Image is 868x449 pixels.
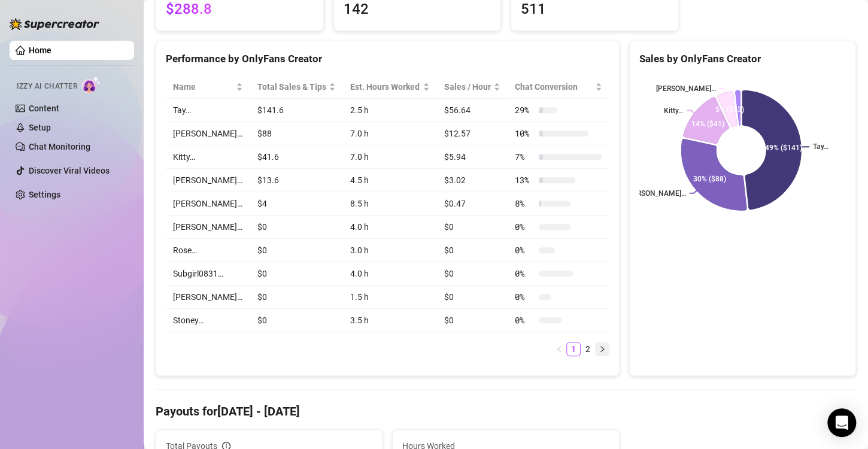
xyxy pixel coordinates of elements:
td: $141.6 [250,99,344,122]
a: 1 [567,342,580,356]
td: Tay️… [166,99,250,122]
li: Previous Page [552,342,566,356]
td: Kitty… [166,145,250,169]
td: $0 [437,309,508,332]
span: Izzy AI Chatter [17,81,77,92]
td: $56.64 [437,99,508,122]
span: 0 % [515,220,534,233]
span: Name [173,80,233,93]
td: $0.47 [437,192,508,216]
td: $13.6 [250,169,344,192]
div: Performance by OnlyFans Creator [166,51,609,67]
text: [PERSON_NAME]… [626,189,685,198]
span: Total Sales & Tips [257,80,327,93]
td: $0 [250,216,344,239]
td: $12.57 [437,122,508,145]
div: Sales by OnlyFans Creator [639,51,846,67]
img: AI Chatter [82,76,101,93]
div: Open Intercom Messenger [827,408,856,437]
text: [PERSON_NAME]… [655,84,715,93]
span: Sales / Hour [444,80,491,93]
td: 7.0 h [343,122,437,145]
span: 10 % [515,127,534,140]
span: 0 % [515,290,534,304]
li: 1 [566,342,581,356]
td: $3.02 [437,169,508,192]
span: 7 % [515,150,534,163]
td: 4.5 h [343,169,437,192]
td: $0 [250,239,344,262]
td: $0 [437,216,508,239]
li: Next Page [595,342,609,356]
th: Chat Conversion [508,75,609,99]
a: Content [29,104,59,113]
td: [PERSON_NAME]… [166,169,250,192]
span: 29 % [515,104,534,117]
td: Stoney… [166,309,250,332]
a: Settings [29,190,60,199]
img: logo-BBDzfeDw.svg [10,18,99,30]
th: Name [166,75,250,99]
td: [PERSON_NAME]… [166,192,250,216]
li: 2 [581,342,595,356]
h4: Payouts for [DATE] - [DATE] [156,403,856,420]
td: 3.5 h [343,309,437,332]
td: 8.5 h [343,192,437,216]
td: $5.94 [437,145,508,169]
a: 2 [581,342,594,356]
a: Home [29,45,51,55]
span: 0 % [515,314,534,327]
span: left [556,345,563,353]
th: Sales / Hour [437,75,508,99]
span: 13 % [515,174,534,187]
td: Subgirl0831… [166,262,250,286]
td: 4.0 h [343,216,437,239]
td: [PERSON_NAME]… [166,122,250,145]
td: Rose… [166,239,250,262]
td: $0 [437,239,508,262]
span: 0 % [515,267,534,280]
text: Tay️… [812,142,828,151]
td: [PERSON_NAME]… [166,216,250,239]
span: Chat Conversion [515,80,593,93]
a: Chat Monitoring [29,142,90,151]
td: $0 [437,262,508,286]
a: Setup [29,123,51,132]
span: right [599,345,606,353]
td: $0 [437,286,508,309]
td: $88 [250,122,344,145]
td: $0 [250,309,344,332]
th: Total Sales & Tips [250,75,344,99]
span: 0 % [515,244,534,257]
span: 8 % [515,197,534,210]
td: 2.5 h [343,99,437,122]
button: left [552,342,566,356]
div: Est. Hours Worked [350,80,420,93]
text: Kitty… [664,107,683,115]
button: right [595,342,609,356]
td: $0 [250,262,344,286]
td: $0 [250,286,344,309]
a: Discover Viral Videos [29,166,110,175]
td: $4 [250,192,344,216]
td: [PERSON_NAME]… [166,286,250,309]
td: $41.6 [250,145,344,169]
td: 4.0 h [343,262,437,286]
td: 3.0 h [343,239,437,262]
td: 7.0 h [343,145,437,169]
td: 1.5 h [343,286,437,309]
